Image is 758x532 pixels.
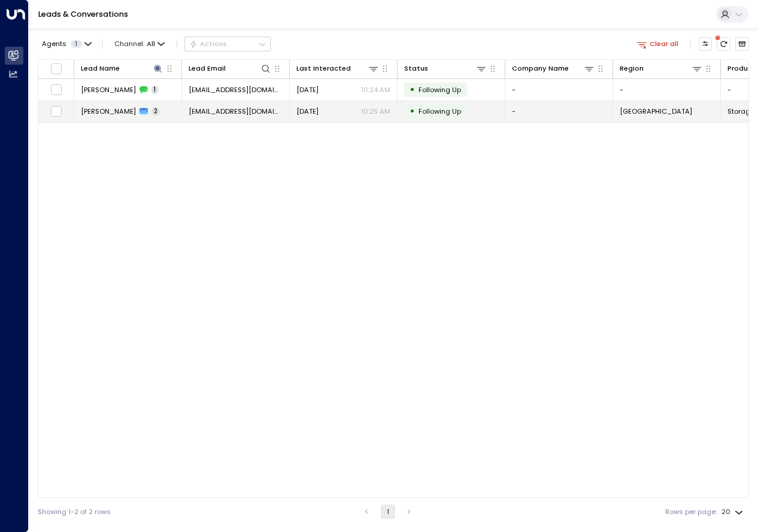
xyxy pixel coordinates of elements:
[81,107,136,116] span: Michelle Hollywood
[151,86,158,94] span: 1
[410,81,415,98] div: •
[613,79,721,100] td: -
[296,63,351,74] div: Last Interacted
[184,37,271,51] div: Button group with a nested menu
[727,63,756,74] div: Product
[50,63,62,75] span: Toggle select all
[512,63,595,74] div: Company Name
[151,107,160,115] span: 2
[699,37,712,51] button: Customize
[189,63,226,74] div: Lead Email
[620,63,702,74] div: Region
[419,85,461,95] span: Following Up
[505,101,613,122] td: -
[189,39,227,48] div: Actions
[721,504,745,519] div: 20
[361,85,390,95] p: 10:24 AM
[735,37,749,51] button: Archived Leads
[38,507,111,517] div: Showing 1-2 of 2 rows
[81,85,136,95] span: Michelle Hollywood
[359,504,417,519] nav: pagination navigation
[147,40,155,48] span: All
[111,37,169,50] button: Channel:All
[361,107,390,116] p: 10:25 AM
[189,85,283,95] span: q.shxnn@gmail.com
[111,37,169,50] span: Channel:
[727,107,754,116] span: Storage
[296,85,319,95] span: Yesterday
[404,63,428,74] div: Status
[184,37,271,51] button: Actions
[620,107,692,116] span: London
[81,63,120,74] div: Lead Name
[38,9,128,19] a: Leads & Conversations
[189,107,283,116] span: q.shxnn@gmail.com
[81,63,163,74] div: Lead Name
[410,103,415,119] div: •
[71,40,82,48] span: 1
[404,63,487,74] div: Status
[42,41,66,47] span: Agents
[50,105,62,117] span: Toggle select row
[38,37,95,50] button: Agents1
[633,37,683,50] button: Clear all
[512,63,569,74] div: Company Name
[717,37,730,51] span: There are new threads available. Refresh the grid to view the latest updates.
[381,504,395,519] button: page 1
[505,79,613,100] td: -
[665,507,717,517] label: Rows per page:
[189,63,271,74] div: Lead Email
[419,107,461,116] span: Following Up
[50,84,62,96] span: Toggle select row
[620,63,644,74] div: Region
[296,107,319,116] span: Oct 13, 2025
[296,63,379,74] div: Last Interacted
